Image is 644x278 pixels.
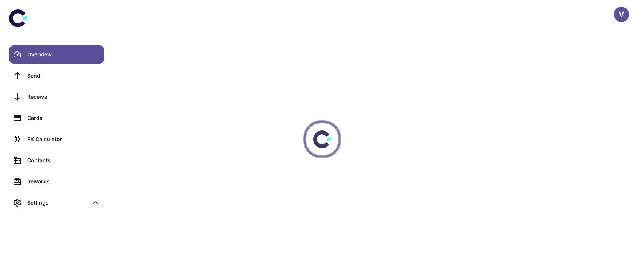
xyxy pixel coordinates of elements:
button: V [614,7,629,22]
div: Settings [27,199,88,207]
div: Rewards [27,177,100,186]
a: Rewards [9,172,104,191]
div: Settings [9,194,104,212]
a: Overview [9,45,104,64]
a: Send [9,67,104,85]
a: Contacts [9,151,104,169]
div: Contacts [27,156,100,165]
div: Cards [27,114,100,122]
a: Receive [9,88,104,106]
div: Send [27,71,100,80]
div: Overview [27,50,100,59]
a: Cards [9,109,104,127]
div: Receive [27,93,100,101]
a: FX Calculator [9,130,104,148]
div: FX Calculator [27,135,100,143]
